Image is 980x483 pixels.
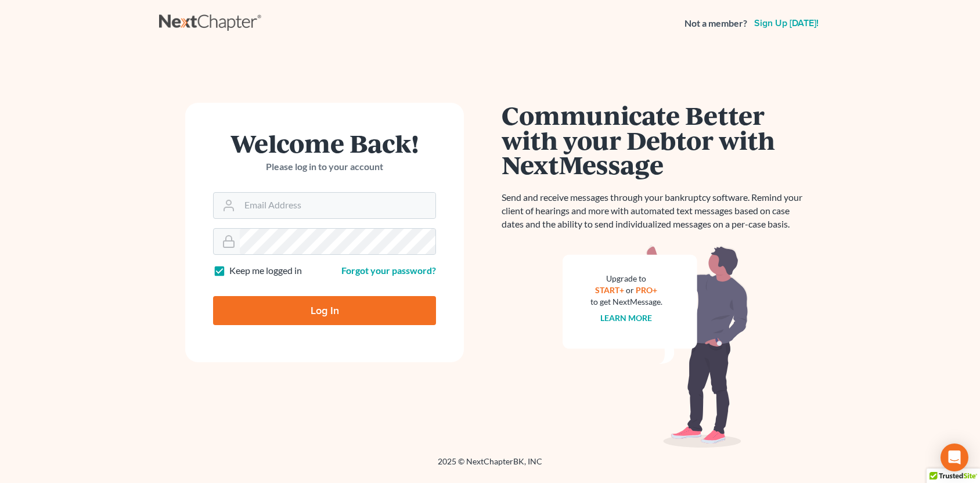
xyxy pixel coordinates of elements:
a: START+ [596,285,625,295]
input: Log In [213,296,436,325]
a: Forgot your password? [341,265,436,276]
div: Upgrade to [590,273,662,284]
strong: Not a member? [684,17,747,30]
p: Please log in to your account [213,160,436,174]
label: Keep me logged in [229,264,302,277]
a: Learn more [601,313,653,323]
span: or [626,285,635,295]
p: Send and receive messages through your bankruptcy software. Remind your client of hearings and mo... [502,191,809,231]
div: 2025 © NextChapterBK, INC [159,456,821,477]
h1: Communicate Better with your Debtor with NextMessage [502,103,809,177]
div: Open Intercom Messenger [941,444,968,471]
img: nextmessage_bg-59042aed3d76b12b5cd301f8e5b87938c9018125f34e5fa2b7a6b67550977c72.svg [563,245,748,448]
h1: Welcome Back! [213,131,436,156]
a: Sign up [DATE]! [752,19,821,28]
input: Email Address [240,193,435,218]
div: to get NextMessage. [590,296,662,308]
a: PRO+ [636,285,658,295]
